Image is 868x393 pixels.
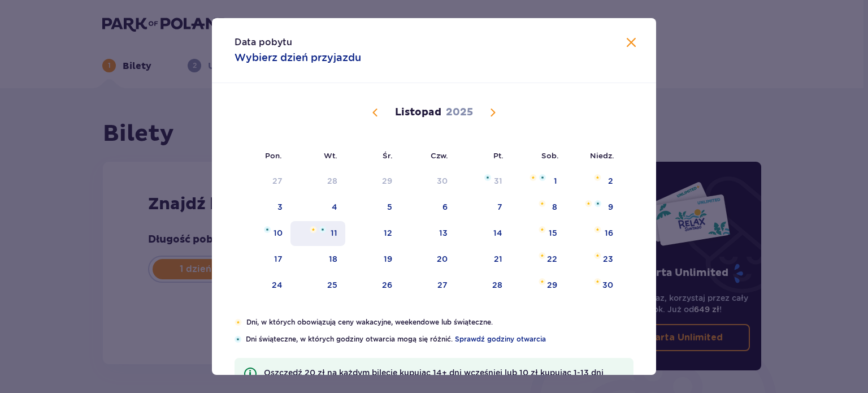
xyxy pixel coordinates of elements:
div: 23 [603,253,613,265]
div: 28 [492,279,502,291]
div: 25 [327,279,337,291]
div: 6 [442,201,448,213]
img: Pomarańczowa gwiazdka [594,252,601,259]
div: 22 [547,253,557,265]
td: środa, 19 listopada 2025 [345,247,400,272]
div: 2 [608,175,613,187]
td: sobota, 15 listopada 2025 [510,221,565,246]
td: wtorek, 4 listopada 2025 [290,195,345,220]
td: poniedziałek, 17 listopada 2025 [235,247,290,272]
button: Następny miesiąc [486,106,500,119]
p: Oszczędź 20 zł na każdym bilecie kupując 14+ dni wcześniej lub 10 zł kupując 1-13 dni wcześniej! [264,367,624,390]
div: 7 [497,201,502,213]
div: 21 [494,253,502,265]
div: 11 [331,227,337,239]
div: 27 [437,279,448,291]
div: 28 [327,175,337,187]
small: Sob. [541,151,559,160]
div: 13 [439,227,448,239]
td: sobota, 22 listopada 2025 [510,247,565,272]
td: piątek, 31 października 2025 [455,169,510,194]
div: 3 [277,201,283,213]
img: Pomarańczowa gwiazdka [585,200,592,207]
p: Dni, w których obowiązują ceny wakacyjne, weekendowe lub świąteczne. [246,317,633,327]
div: 30 [602,279,613,291]
div: 14 [493,227,502,239]
td: czwartek, 6 listopada 2025 [400,195,456,220]
td: czwartek, 13 listopada 2025 [400,221,456,246]
td: sobota, 8 listopada 2025 [510,195,565,220]
p: Dni świąteczne, w których godziny otwarcia mogą się różnić. [246,334,633,344]
td: czwartek, 30 października 2025 [400,169,456,194]
div: 12 [384,227,392,239]
img: Niebieska gwiazdka [594,200,601,207]
img: Pomarańczowa gwiazdka [594,278,601,285]
td: czwartek, 20 listopada 2025 [400,247,456,272]
td: środa, 29 października 2025 [345,169,400,194]
td: piątek, 14 listopada 2025 [455,221,510,246]
td: środa, 12 listopada 2025 [345,221,400,246]
img: Niebieska gwiazdka [484,174,491,181]
div: 29 [382,175,392,187]
small: Wt. [324,151,337,160]
img: Pomarańczowa gwiazdka [235,319,242,326]
td: piątek, 7 listopada 2025 [455,195,510,220]
td: niedziela, 2 listopada 2025 [565,169,621,194]
td: poniedziałek, 24 listopada 2025 [235,273,290,298]
img: Niebieska gwiazdka [539,174,546,181]
td: wtorek, 18 listopada 2025 [290,247,345,272]
button: Zamknij [624,36,638,50]
td: wtorek, 25 listopada 2025 [290,273,345,298]
td: wtorek, 11 listopada 2025 [290,221,345,246]
div: 16 [605,227,613,239]
div: 20 [437,253,448,265]
p: Listopad [395,106,441,119]
div: 5 [387,201,392,213]
div: 24 [272,279,283,291]
td: piątek, 21 listopada 2025 [455,247,510,272]
a: Sprawdź godziny otwarcia [455,334,546,344]
img: Pomarańczowa gwiazdka [594,226,601,233]
div: 31 [494,175,502,187]
td: środa, 26 listopada 2025 [345,273,400,298]
div: 1 [554,175,557,187]
img: Pomarańczowa gwiazdka [539,226,546,233]
td: środa, 5 listopada 2025 [345,195,400,220]
p: 2025 [446,106,473,119]
img: Pomarańczowa gwiazdka [530,174,537,181]
img: Pomarańczowa gwiazdka [539,278,546,285]
small: Czw. [431,151,448,160]
td: sobota, 1 listopada 2025 [510,169,565,194]
img: Niebieska gwiazdka [264,226,271,233]
img: Pomarańczowa gwiazdka [539,200,546,207]
img: Pomarańczowa gwiazdka [310,226,317,233]
p: Data pobytu [235,36,292,49]
div: 27 [272,175,283,187]
td: poniedziałek, 10 listopada 2025 [235,221,290,246]
div: 10 [274,227,283,239]
td: poniedziałek, 27 października 2025 [235,169,290,194]
td: niedziela, 23 listopada 2025 [565,247,621,272]
td: niedziela, 9 listopada 2025 [565,195,621,220]
td: piątek, 28 listopada 2025 [455,273,510,298]
div: 15 [549,227,557,239]
div: 29 [547,279,557,291]
div: 26 [382,279,392,291]
td: niedziela, 30 listopada 2025 [565,273,621,298]
td: niedziela, 16 listopada 2025 [565,221,621,246]
div: 30 [437,175,448,187]
small: Niedz. [590,151,614,160]
img: Pomarańczowa gwiazdka [539,252,546,259]
button: Poprzedni miesiąc [368,106,382,119]
div: 8 [552,201,557,213]
img: Niebieska gwiazdka [235,336,241,343]
small: Śr. [383,151,393,160]
div: 17 [274,253,283,265]
td: sobota, 29 listopada 2025 [510,273,565,298]
td: poniedziałek, 3 listopada 2025 [235,195,290,220]
div: 19 [384,253,392,265]
div: 9 [608,201,613,213]
div: 4 [332,201,337,213]
td: wtorek, 28 października 2025 [290,169,345,194]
